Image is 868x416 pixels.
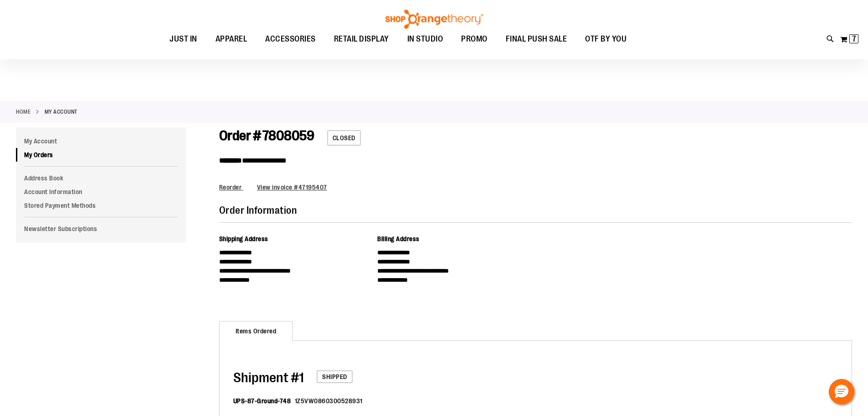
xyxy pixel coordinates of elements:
[506,29,567,49] span: FINAL PUSH SALE
[317,370,353,383] span: Shipped
[16,171,186,185] a: Address Book
[334,29,389,49] span: RETAIL DISPLAY
[16,148,186,162] a: My Orders
[256,29,325,50] a: ACCESSORIES
[16,222,186,236] a: Newsletter Subscriptions
[852,34,856,43] span: 7
[219,205,297,216] span: Order Information
[16,185,186,199] a: Account Information
[233,370,299,385] span: Shipment #
[16,199,186,212] a: Stored Payment Methods
[219,184,243,191] a: Reorder
[16,134,186,148] a: My Account
[327,130,361,146] span: Closed
[219,321,293,341] strong: Items Ordered
[219,184,242,191] span: Reorder
[219,128,314,143] span: Order # 7808059
[160,29,206,50] a: JUST IN
[206,29,257,50] a: APPAREL
[257,184,298,191] span: View invoice #
[407,29,443,49] span: IN STUDIO
[169,29,197,49] span: JUST IN
[576,29,636,50] a: OTF BY YOU
[216,29,247,49] span: APPAREL
[829,379,854,405] button: Hello, have a question? Let’s chat.
[497,29,576,50] a: FINAL PUSH SALE
[461,29,488,49] span: PROMO
[257,184,327,191] a: View invoice #47195407
[325,29,398,50] a: RETAIL DISPLAY
[377,235,420,242] span: Billing Address
[265,29,316,49] span: ACCESSORIES
[219,235,268,242] span: Shipping Address
[295,396,363,405] dd: 1Z5VW0860300528931
[233,370,304,385] span: 1
[45,108,77,116] strong: My Account
[585,29,627,49] span: OTF BY YOU
[233,396,291,405] dt: UPS-87-Ground-748
[398,29,452,50] a: IN STUDIO
[16,108,31,116] a: Home
[384,10,484,29] img: Shop Orangetheory
[452,29,497,50] a: PROMO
